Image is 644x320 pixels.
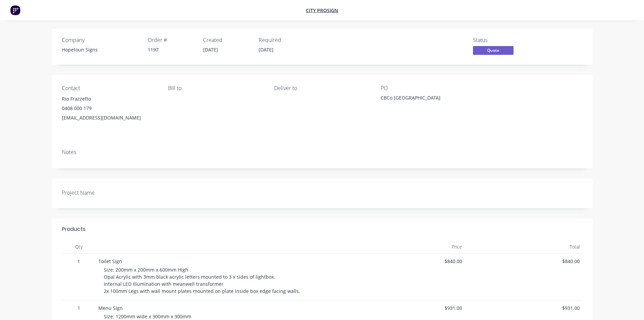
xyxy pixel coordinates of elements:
[465,240,582,254] div: Total
[381,85,476,91] div: PO
[98,258,122,264] span: Toilet Sign
[104,266,300,294] span: Size: 200mm x 200mm x 600mm High Opal Acrylic with 3mm black acrylic letters mounted to 3 x sides...
[348,240,465,254] div: Price
[274,85,369,91] div: Deliver to
[473,37,524,43] div: Status
[98,305,123,311] span: Menu Sign
[468,258,580,265] span: $840.00
[306,7,338,14] a: City Prosign
[259,37,306,43] div: Required
[62,113,157,123] div: [EMAIL_ADDRESS][DOMAIN_NAME]
[473,46,514,55] span: Quote
[168,85,263,91] div: Bill to
[62,46,140,53] div: Hopetoun Signs
[62,94,157,123] div: Rio Frazzetto0408 000 179[EMAIL_ADDRESS][DOMAIN_NAME]
[148,46,195,53] div: 1197
[203,37,251,43] div: Created
[468,304,580,312] span: $931.00
[10,5,20,15] img: Factory
[259,46,273,53] span: [DATE]
[62,37,140,43] div: Company
[350,258,462,265] span: $840.00
[148,37,195,43] div: Order #
[381,94,465,104] div: CBCo [GEOGRAPHIC_DATA]
[65,304,93,312] span: 1
[62,240,96,254] div: Qty
[65,258,93,265] span: 1
[62,94,157,104] div: Rio Frazzetto
[62,225,86,233] div: Products
[62,104,157,113] div: 0408 000 179
[62,149,582,155] div: Notes
[62,85,157,91] div: Contact
[350,304,462,312] span: $931.00
[203,46,218,53] span: [DATE]
[62,189,146,197] label: Project Name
